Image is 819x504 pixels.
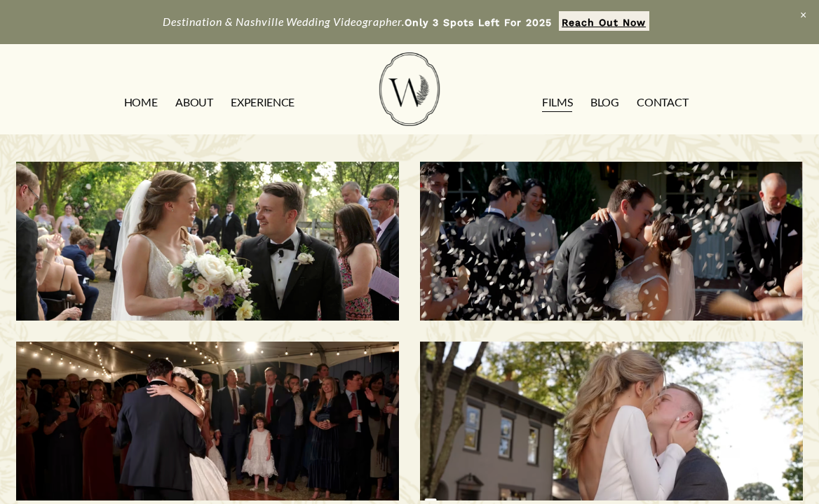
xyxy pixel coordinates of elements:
a: HOME [124,91,158,113]
a: ABOUT [175,91,212,113]
img: Wild Fern Weddings [379,52,440,126]
strong: Reach Out Now [562,17,646,28]
a: Bailee & Matthew | Milton, KY [420,342,803,500]
a: EXPERIENCE [231,91,295,113]
a: FILMS [542,91,572,113]
a: Morgan & Tommy | Nashville, TN [16,162,399,321]
a: CONTACT [637,91,688,113]
a: Montgomery & Tanner | West Point, MS [16,342,399,500]
a: Reach Out Now [559,11,649,31]
a: Blog [590,91,619,113]
a: Savannah & Tommy | Nashville, TN [420,162,803,321]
